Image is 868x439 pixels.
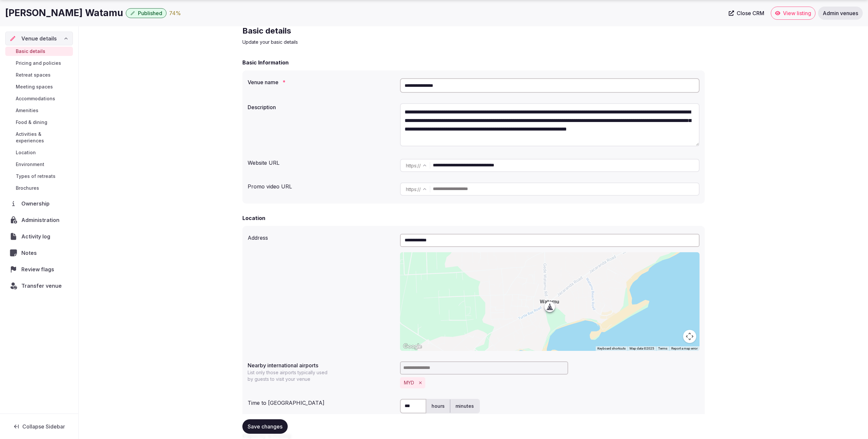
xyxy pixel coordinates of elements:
[21,200,52,207] span: Ownership
[5,230,73,243] a: Activity log
[16,95,55,102] span: Accommodations
[737,10,764,16] span: Close CRM
[5,94,73,103] a: Accommodations
[16,131,70,144] span: Activities & experiences
[5,7,123,19] h1: [PERSON_NAME] Watamu
[22,423,65,430] span: Collapse Sidebar
[16,161,44,168] span: Environment
[21,35,57,42] span: Venue details
[5,419,73,434] button: Collapse Sidebar
[5,172,73,181] a: Types of retreats
[5,213,73,227] a: Administration
[16,60,61,66] span: Pricing and policies
[169,9,181,17] button: 74%
[5,59,73,68] a: Pricing and policies
[21,232,53,240] span: Activity log
[5,183,73,193] a: Brochures
[5,148,73,157] a: Location
[16,119,47,126] span: Food & dining
[5,279,73,293] button: Transfer venue
[242,419,288,434] button: Save changes
[16,107,38,114] span: Amenities
[21,216,62,224] span: Administration
[16,72,51,78] span: Retreat spaces
[5,160,73,169] a: Environment
[5,106,73,115] a: Amenities
[771,7,815,20] a: View listing
[5,118,73,127] a: Food & dining
[823,10,858,16] span: Admin venues
[5,130,73,145] a: Activities & experiences
[16,185,39,191] span: Brochures
[16,84,53,90] span: Meeting spaces
[169,9,181,17] div: 74 %
[16,173,56,180] span: Types of retreats
[5,262,73,276] a: Review flags
[5,70,73,80] a: Retreat spaces
[5,197,73,210] a: Ownership
[818,7,863,20] a: Admin venues
[5,246,73,260] a: Notes
[5,47,73,56] a: Basic details
[126,8,167,18] button: Published
[725,7,768,20] a: Close CRM
[5,82,73,91] a: Meeting spaces
[16,149,36,156] span: Location
[21,265,57,273] span: Review flags
[16,48,45,55] span: Basic details
[783,10,811,16] span: View listing
[21,282,62,290] span: Transfer venue
[21,249,39,257] span: Notes
[138,10,162,16] span: Published
[248,423,282,430] span: Save changes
